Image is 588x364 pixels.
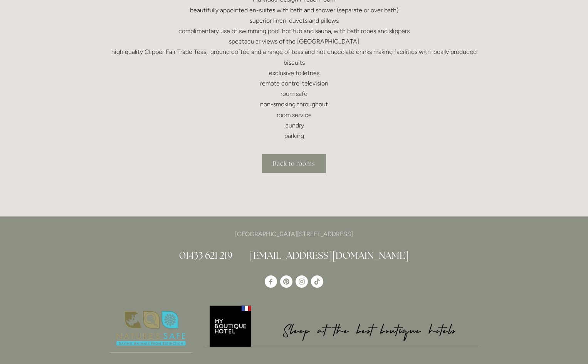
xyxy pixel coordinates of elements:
p: [GEOGRAPHIC_DATA][STREET_ADDRESS] [110,229,478,239]
a: Pinterest [280,275,292,288]
a: Instagram [296,275,308,288]
a: 01433 621 219 [179,249,232,262]
a: [EMAIL_ADDRESS][DOMAIN_NAME] [250,249,409,262]
a: Losehill House Hotel & Spa [265,275,277,288]
img: My Boutique Hotel - Logo [205,304,479,347]
a: Back to rooms [262,154,326,173]
a: TikTok [311,275,323,288]
a: My Boutique Hotel - Logo [205,304,479,347]
img: Nature's Safe - Logo [110,304,192,353]
a: Nature's Safe - Logo [110,304,192,353]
